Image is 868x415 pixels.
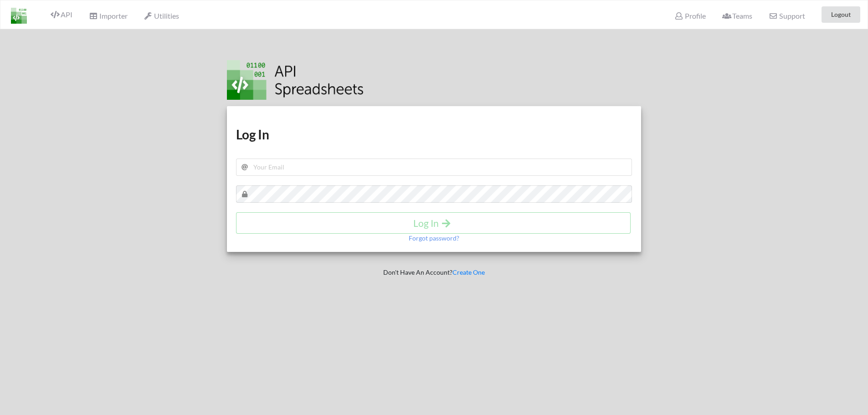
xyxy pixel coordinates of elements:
[452,268,485,276] a: Create One
[144,11,179,20] span: Utilities
[11,8,27,24] img: LogoIcon.png
[221,268,648,277] p: Don't Have An Account?
[51,10,72,19] span: API
[409,234,459,243] p: Forgot password?
[227,60,364,100] img: Logo.png
[236,159,632,176] input: Your Email
[769,12,805,20] span: Support
[236,126,632,143] h1: Log In
[674,11,705,20] span: Profile
[822,6,860,23] button: Logout
[722,11,752,20] span: Teams
[89,11,127,20] span: Importer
